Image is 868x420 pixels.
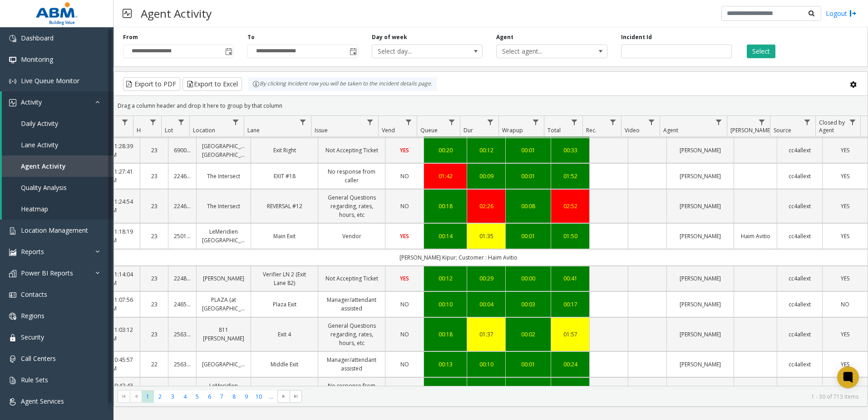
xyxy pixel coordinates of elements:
[730,126,772,134] span: [PERSON_NAME]
[174,330,191,339] a: 25632002
[828,330,862,339] a: YES
[9,355,16,363] img: 'icon'
[672,300,728,309] a: [PERSON_NAME]
[557,172,584,180] a: 01:52
[400,202,409,210] span: NO
[223,45,233,58] span: Toggle popup
[391,202,418,210] a: NO
[473,385,500,394] a: 00:11
[429,330,461,339] div: 00:18
[175,116,187,128] a: Lot Filter Menu
[625,126,640,134] span: Video
[21,140,58,149] span: Lane Activity
[49,249,868,266] td: [PERSON_NAME] Kipur; Customer : Haim Avitio
[511,232,545,240] a: 00:01
[9,377,16,384] img: 'icon'
[174,274,191,283] a: 22482711
[21,247,44,256] span: Reports
[420,126,438,134] span: Queue
[557,202,584,210] div: 02:52
[2,155,113,177] a: Agent Activity
[828,300,862,309] a: NO
[230,116,242,128] a: Location Filter Menu
[146,330,163,339] a: 23
[174,232,191,240] a: 25010007
[473,202,500,210] div: 02:26
[672,360,728,369] a: [PERSON_NAME]
[146,202,163,210] a: 23
[191,390,203,403] span: Page 5
[21,226,88,235] span: Location Management
[256,300,312,309] a: Plaza Exit
[202,172,245,180] a: The Intersect
[2,134,113,155] a: Lane Activity
[740,232,771,240] a: Haim Avitio
[21,354,56,363] span: Call Centers
[429,146,461,155] a: 00:20
[557,146,584,155] div: 00:33
[391,146,418,155] a: YES
[464,126,473,134] span: Dur
[202,142,245,159] a: [GEOGRAPHIC_DATA] [GEOGRAPHIC_DATA]
[2,177,113,198] a: Quality Analysis
[400,172,409,180] span: NO
[511,274,545,283] a: 00:00
[429,274,461,283] a: 00:12
[429,360,461,369] a: 00:13
[9,35,16,42] img: 'icon'
[774,126,791,134] span: Source
[324,295,380,313] a: Manager/attendant assisted
[202,360,245,369] a: [GEOGRAPHIC_DATA]
[202,274,245,283] a: [PERSON_NAME]
[174,300,191,309] a: 24656310
[21,183,67,192] span: Quality Analysis
[21,55,53,64] span: Monitoring
[568,116,581,128] a: Total Filter Menu
[429,202,461,210] a: 00:18
[502,126,523,134] span: Wrapup
[783,300,817,309] a: cc4allext
[783,202,817,210] a: cc4allext
[672,385,728,394] a: [PERSON_NAME]
[256,172,312,180] a: EXIT #18
[247,33,255,41] label: To
[497,45,585,58] span: Select agent...
[174,172,191,180] a: 22460005
[429,232,461,240] div: 00:14
[557,360,584,369] a: 00:24
[216,390,228,403] span: Page 7
[256,330,312,339] a: Exit 4
[21,269,73,277] span: Power BI Reports
[202,381,245,399] a: LeMeridien [GEOGRAPHIC_DATA]
[315,126,328,134] span: Issue
[146,385,163,394] a: 22
[783,274,817,283] a: cc4allext
[146,172,163,180] a: 23
[290,390,302,403] span: Go to the last page
[403,116,415,128] a: Vend Filter Menu
[165,126,173,134] span: Lot
[21,98,42,106] span: Activity
[473,330,500,339] div: 01:37
[828,146,862,155] a: YES
[114,98,868,114] div: Drag a column header and drop it here to group by that column
[174,202,191,210] a: 22460005
[123,77,180,91] button: Export to PDF
[9,270,16,277] img: 'icon'
[202,295,245,313] a: PLAZA (at [GEOGRAPHIC_DATA])
[2,113,113,134] a: Daily Activity
[429,300,461,309] div: 00:10
[446,116,458,128] a: Queue Filter Menu
[277,390,290,403] span: Go to the next page
[672,146,728,155] a: [PERSON_NAME]
[400,360,409,368] span: NO
[123,33,138,41] label: From
[391,172,418,180] a: NO
[248,77,437,91] div: By clicking Incident row you will be taken to the incident details page.
[783,360,817,369] a: cc4allext
[400,146,409,154] span: YES
[828,274,862,283] a: YES
[382,126,395,134] span: Vend
[511,385,545,394] div: 00:01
